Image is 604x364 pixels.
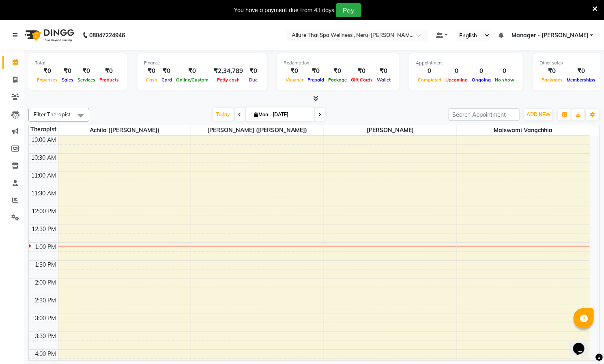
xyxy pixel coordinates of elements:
[97,77,121,83] span: Products
[174,77,211,83] span: Online/Custom
[375,66,393,76] div: ₹0
[34,278,58,287] div: 2:00 PM
[159,77,174,83] span: Card
[540,66,565,76] div: ₹0
[191,125,324,135] span: [PERSON_NAME] ([PERSON_NAME])
[30,225,58,233] div: 12:30 PM
[34,243,58,251] div: 1:00 PM
[30,136,58,144] div: 10:00 AM
[324,125,457,135] span: [PERSON_NAME]
[349,77,375,83] span: Gift Cards
[30,189,58,198] div: 11:30 AM
[30,171,58,180] div: 11:00 AM
[144,60,260,66] div: Finance
[30,207,58,216] div: 12:00 PM
[34,111,71,118] span: Filter Therapist
[326,77,349,83] span: Package
[326,66,349,76] div: ₹0
[284,60,393,66] div: Redemption
[416,66,443,76] div: 0
[21,24,76,47] img: logo
[60,77,75,83] span: Sales
[75,77,97,83] span: Services
[565,66,598,76] div: ₹0
[416,77,443,83] span: Completed
[336,3,361,17] button: Pay
[30,154,58,162] div: 10:30 AM
[34,314,58,323] div: 3:00 PM
[75,66,97,76] div: ₹0
[470,77,493,83] span: Ongoing
[443,77,470,83] span: Upcoming
[524,109,552,120] button: ADD NEW
[234,6,334,15] div: You have a payment due from 43 days
[493,77,516,83] span: No show
[34,350,58,358] div: 4:00 PM
[570,332,596,356] iframe: chat widget
[565,77,598,83] span: Memberships
[213,108,234,121] span: Today
[305,77,326,83] span: Prepaid
[540,77,565,83] span: Packages
[97,66,121,76] div: ₹0
[58,125,191,135] span: Achila ([PERSON_NAME])
[416,60,516,66] div: Appointment
[35,77,60,83] span: Expenses
[34,332,58,340] div: 3:30 PM
[252,111,271,118] span: Mon
[284,77,305,83] span: Voucher
[35,66,60,76] div: ₹0
[284,66,305,76] div: ₹0
[246,66,260,76] div: ₹0
[449,108,520,121] input: Search Appointment
[60,66,75,76] div: ₹0
[443,66,470,76] div: 0
[305,66,326,76] div: ₹0
[34,261,58,269] div: 1:30 PM
[349,66,375,76] div: ₹0
[159,66,174,76] div: ₹0
[247,77,260,83] span: Due
[493,66,516,76] div: 0
[144,77,159,83] span: Cash
[34,296,58,305] div: 2:30 PM
[215,77,242,83] span: Petty cash
[35,60,121,66] div: Total
[457,125,590,135] span: malswami vangchhia
[271,109,311,121] input: 2025-09-01
[29,125,58,134] div: Therapist
[470,66,493,76] div: 0
[527,111,550,118] span: ADD NEW
[375,77,393,83] span: Wallet
[89,24,125,47] b: 08047224946
[174,66,211,76] div: ₹0
[512,31,589,40] span: Manager - [PERSON_NAME]
[144,66,159,76] div: ₹0
[211,66,246,76] div: ₹2,34,789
